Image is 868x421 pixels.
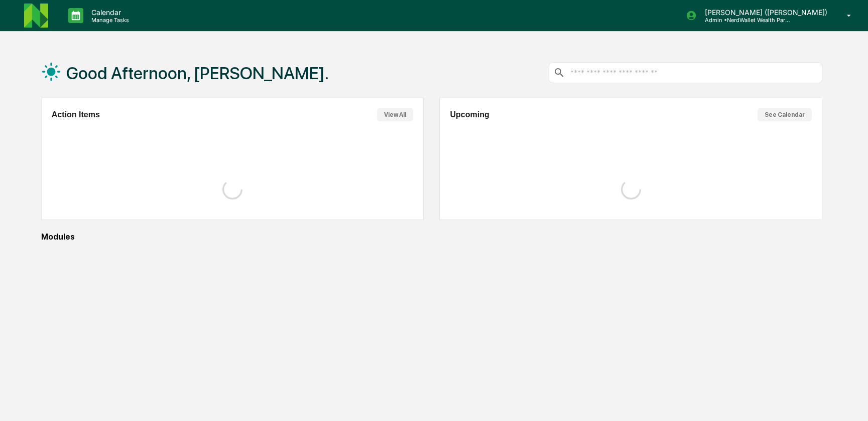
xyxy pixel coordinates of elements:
[83,17,134,24] p: Manage Tasks
[66,63,329,83] h1: Good Afternoon, [PERSON_NAME].
[24,4,48,28] img: logo
[377,108,413,121] button: View All
[83,8,134,17] p: Calendar
[697,17,790,24] p: Admin • NerdWallet Wealth Partners
[41,232,822,242] div: Modules
[697,8,832,17] p: [PERSON_NAME] ([PERSON_NAME])
[450,110,489,119] h2: Upcoming
[758,108,812,121] button: See Calendar
[52,110,100,119] h2: Action Items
